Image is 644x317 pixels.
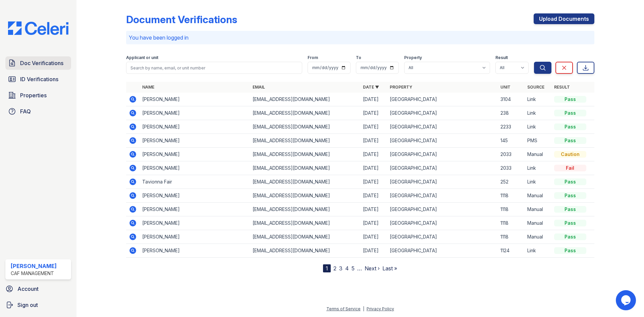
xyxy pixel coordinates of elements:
td: Manual [525,189,551,203]
label: From [308,55,318,60]
span: Doc Verifications [20,59,63,67]
td: [PERSON_NAME] [140,120,250,134]
span: Sign out [17,301,38,309]
td: [EMAIL_ADDRESS][DOMAIN_NAME] [250,216,360,230]
td: [DATE] [360,161,387,175]
label: Applicant or unit [126,55,158,60]
td: 2033 [498,161,525,175]
td: [GEOGRAPHIC_DATA] [387,120,497,134]
td: [GEOGRAPHIC_DATA] [387,216,497,230]
td: [GEOGRAPHIC_DATA] [387,189,497,203]
td: 2233 [498,120,525,134]
a: Result [554,85,570,90]
a: Property [390,85,412,90]
td: [EMAIL_ADDRESS][DOMAIN_NAME] [250,93,360,106]
div: Pass [554,178,586,185]
td: 3104 [498,93,525,106]
td: 1118 [498,203,525,216]
td: [GEOGRAPHIC_DATA] [387,148,497,161]
td: 1118 [498,230,525,244]
a: 4 [345,265,349,272]
a: Sign out [3,298,74,312]
td: [EMAIL_ADDRESS][DOMAIN_NAME] [250,148,360,161]
td: Tavionna Fair [140,175,250,189]
span: Account [17,285,39,293]
td: 2033 [498,148,525,161]
td: [EMAIL_ADDRESS][DOMAIN_NAME] [250,106,360,120]
td: [DATE] [360,120,387,134]
td: [EMAIL_ADDRESS][DOMAIN_NAME] [250,120,360,134]
td: [DATE] [360,134,387,148]
td: 252 [498,175,525,189]
input: Search by name, email, or unit number [126,62,302,74]
td: [PERSON_NAME] [140,161,250,175]
label: Result [495,55,508,60]
div: Pass [554,110,586,116]
td: [EMAIL_ADDRESS][DOMAIN_NAME] [250,230,360,244]
a: Next › [365,265,380,272]
span: FAQ [20,107,31,115]
td: [GEOGRAPHIC_DATA] [387,203,497,216]
td: [GEOGRAPHIC_DATA] [387,230,497,244]
td: Link [525,175,551,189]
td: [GEOGRAPHIC_DATA] [387,161,497,175]
div: Fail [554,165,586,171]
td: Link [525,161,551,175]
td: [PERSON_NAME] [140,148,250,161]
td: 238 [498,106,525,120]
a: Upload Documents [534,13,594,24]
td: Manual [525,216,551,230]
a: Source [527,85,544,90]
label: To [356,55,361,60]
td: [PERSON_NAME] [140,93,250,106]
a: Account [3,282,74,296]
a: Properties [5,89,71,102]
span: … [357,264,362,272]
td: [EMAIL_ADDRESS][DOMAIN_NAME] [250,203,360,216]
td: [DATE] [360,106,387,120]
td: Link [525,120,551,134]
a: Unit [500,85,511,90]
td: 1118 [498,216,525,230]
div: Pass [554,192,586,199]
div: [PERSON_NAME] [11,262,57,270]
p: You have been logged in [129,34,592,42]
td: [DATE] [360,244,387,258]
td: [EMAIL_ADDRESS][DOMAIN_NAME] [250,244,360,258]
td: [DATE] [360,148,387,161]
a: Doc Verifications [5,56,71,70]
a: FAQ [5,105,71,118]
div: Document Verifications [126,13,237,25]
span: Properties [20,91,47,99]
td: [EMAIL_ADDRESS][DOMAIN_NAME] [250,175,360,189]
div: Pass [554,233,586,240]
div: Pass [554,96,586,103]
td: 1118 [498,189,525,203]
td: 1124 [498,244,525,258]
td: Link [525,93,551,106]
td: 145 [498,134,525,148]
span: ID Verifications [20,75,58,83]
a: 2 [333,265,336,272]
td: Manual [525,203,551,216]
a: Name [142,85,154,90]
div: Pass [554,137,586,144]
td: [DATE] [360,203,387,216]
td: [PERSON_NAME] [140,203,250,216]
div: Pass [554,247,586,254]
td: [PERSON_NAME] [140,134,250,148]
div: Pass [554,220,586,226]
div: 1 [323,264,331,272]
td: [PERSON_NAME] [140,244,250,258]
td: [DATE] [360,230,387,244]
td: [DATE] [360,93,387,106]
a: ID Verifications [5,72,71,86]
td: Link [525,106,551,120]
td: [DATE] [360,189,387,203]
div: | [363,306,364,311]
img: CE_Logo_Blue-a8612792a0a2168367f1c8372b55b34899dd931a85d93a1a3d3e32e68fde9ad4.png [3,21,74,35]
div: Caution [554,151,586,158]
a: 5 [352,265,355,272]
td: [PERSON_NAME] [140,230,250,244]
